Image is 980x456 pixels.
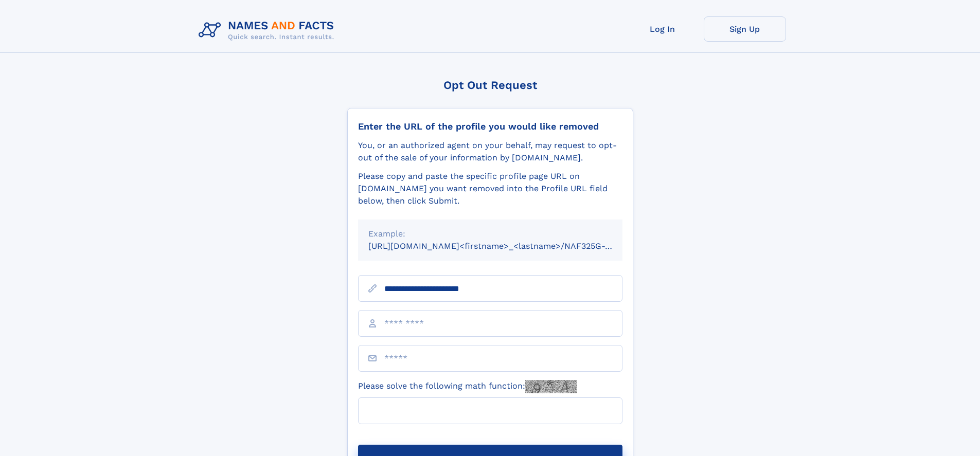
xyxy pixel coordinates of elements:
div: Opt Out Request [347,79,633,92]
div: Example: [368,228,612,240]
div: Enter the URL of the profile you would like removed [358,121,622,132]
div: Please copy and paste the specific profile page URL on [DOMAIN_NAME] you want removed into the Pr... [358,170,622,207]
a: Log In [621,16,704,42]
a: Sign Up [704,16,786,42]
label: Please solve the following math function: [358,380,577,393]
small: [URL][DOMAIN_NAME]<firstname>_<lastname>/NAF325G-xxxxxxxx [368,241,642,251]
div: You, or an authorized agent on your behalf, may request to opt-out of the sale of your informatio... [358,139,622,164]
img: Logo Names and Facts [194,16,343,44]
